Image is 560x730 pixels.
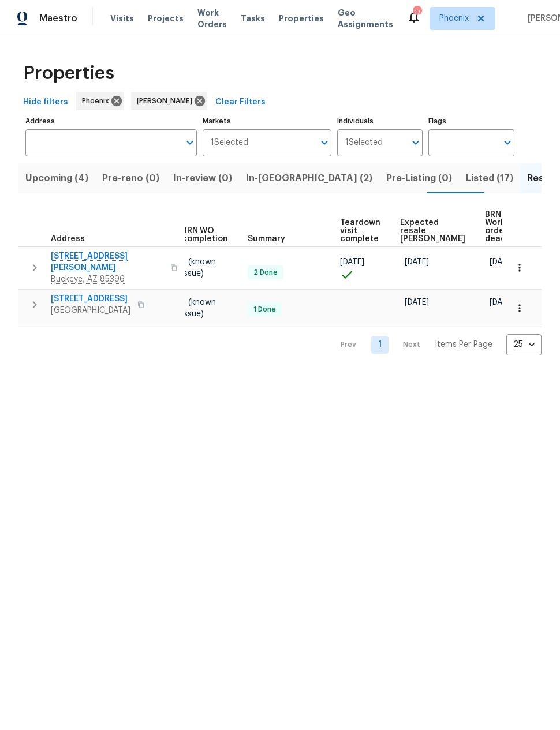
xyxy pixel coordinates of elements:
span: ? (known issue) [182,298,216,318]
span: [PERSON_NAME] [137,95,197,107]
a: Goto page 1 [371,336,389,354]
span: Phoenix [82,95,114,107]
span: Summary [248,235,285,243]
span: Hide filters [23,95,68,110]
span: Upcoming (4) [25,170,88,186]
span: Work Orders [197,7,227,30]
nav: Pagination Navigation [330,334,542,355]
label: Markets [203,118,331,125]
span: Listed (17) [466,170,513,186]
span: Address [51,235,85,243]
div: 25 [506,330,542,360]
span: Tasks [241,14,265,23]
div: [PERSON_NAME] [131,92,207,110]
span: 1 Selected [211,138,248,148]
span: In-[GEOGRAPHIC_DATA] (2) [246,170,372,186]
span: Geo Assignments [338,7,393,30]
span: Maestro [39,13,77,24]
span: BRN Work order deadline [485,211,521,243]
span: Properties [279,13,324,24]
span: BRN WO completion [182,227,228,243]
button: Hide filters [18,92,73,113]
span: [DATE] [490,258,514,266]
span: [DATE] [490,298,514,306]
span: Phoenix [439,13,469,24]
span: 2 Done [249,268,282,278]
button: Open [499,134,516,151]
span: [DATE] [340,258,364,266]
span: Pre-Listing (0) [386,170,452,186]
label: Individuals [337,118,423,125]
button: Open [316,134,333,151]
span: ? (known issue) [182,258,216,278]
span: [DATE] [405,258,429,266]
span: Visits [110,13,134,24]
div: 17 [413,7,421,18]
span: Clear Filters [215,95,266,110]
span: Pre-reno (0) [102,170,159,186]
span: Properties [23,68,114,79]
label: Flags [428,118,514,125]
span: [DATE] [405,298,429,306]
button: Open [182,134,198,151]
span: 1 Selected [345,138,383,148]
button: Clear Filters [211,92,270,113]
span: 1 Done [249,305,281,315]
label: Address [25,118,197,125]
span: [STREET_ADDRESS] [51,293,130,305]
span: Teardown visit complete [340,219,380,243]
p: Items Per Page [435,339,492,350]
span: Projects [148,13,184,24]
span: [GEOGRAPHIC_DATA] [51,305,130,316]
span: Expected resale [PERSON_NAME] [400,219,465,243]
button: Open [408,134,424,151]
span: In-review (0) [173,170,232,186]
div: Phoenix [76,92,124,110]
